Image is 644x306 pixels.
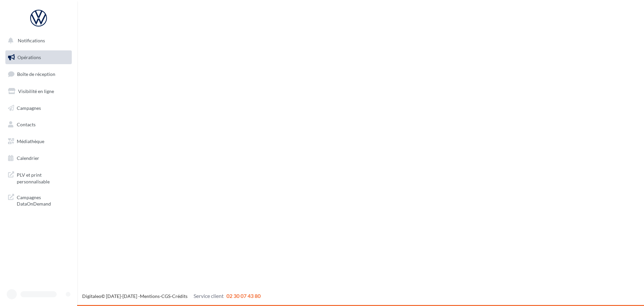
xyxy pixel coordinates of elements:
span: © [DATE]-[DATE] - - - [82,293,261,299]
a: Digitaleo [82,293,101,299]
a: CGS [161,293,170,299]
a: Calendrier [4,151,73,165]
span: Boîte de réception [17,71,55,77]
a: Boîte de réception [4,67,73,81]
a: Contacts [4,118,73,132]
a: Mentions [140,293,160,299]
a: Opérations [4,50,73,64]
span: Calendrier [17,155,39,161]
a: Médiathèque [4,134,73,148]
span: Service client [194,293,224,299]
span: Contacts [17,122,36,127]
button: Notifications [4,34,70,48]
span: PLV et print personnalisable [17,170,69,185]
a: Campagnes [4,101,73,115]
span: Visibilité en ligne [18,88,54,94]
a: Visibilité en ligne [4,84,73,98]
a: Campagnes DataOnDemand [4,190,73,210]
span: Notifications [18,38,45,43]
span: Campagnes DataOnDemand [17,193,69,207]
span: Campagnes [17,105,41,111]
span: Médiathèque [17,138,44,144]
a: PLV et print personnalisable [4,168,73,187]
span: Opérations [17,54,41,60]
a: Crédits [172,293,187,299]
span: 02 30 07 43 80 [226,293,261,299]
